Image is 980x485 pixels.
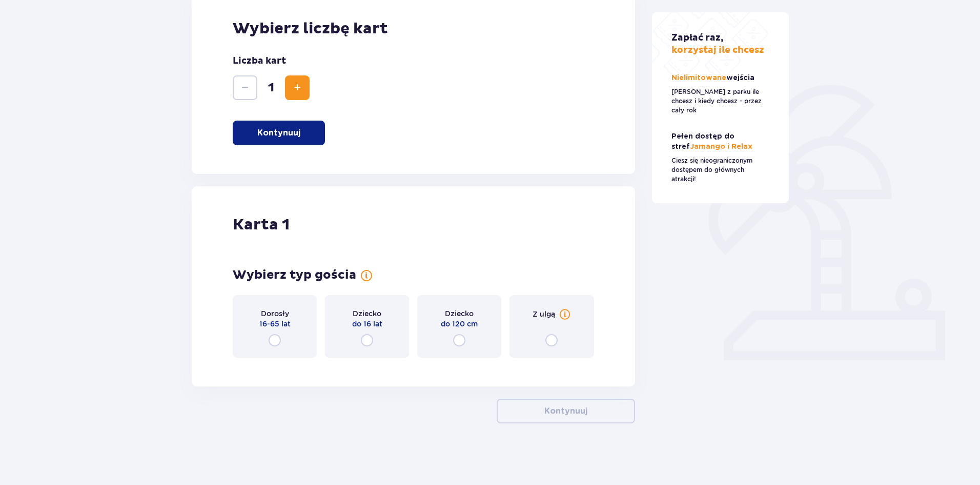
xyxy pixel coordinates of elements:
button: Kontynuuj [497,399,635,423]
span: Zapłać raz, [671,32,723,44]
span: Pełen dostęp do stref [671,133,734,150]
p: Wybierz liczbę kart [233,19,594,38]
p: Karta 1 [233,215,290,235]
p: Kontynuuj [257,127,300,139]
button: Decrease [233,75,257,100]
p: do 16 lat [352,319,382,329]
p: Dorosły [261,308,289,319]
p: Dziecko [353,308,381,319]
p: korzystaj ile chcesz [671,32,764,56]
p: Z ulgą [533,309,555,319]
p: Wybierz typ gościa [233,267,356,283]
p: Nielimitowane [671,73,757,83]
p: do 120 cm [441,319,478,329]
p: Liczba kart [233,55,286,67]
p: [PERSON_NAME] z parku ile chcesz i kiedy chcesz - przez cały rok [671,87,770,115]
p: Dziecko [445,308,474,319]
p: Kontynuuj [544,405,587,417]
button: Increase [285,75,310,100]
button: Kontynuuj [233,121,325,145]
span: 1 [259,80,283,95]
p: Ciesz się nieograniczonym dostępem do głównych atrakcji! [671,156,770,184]
span: wejścia [726,74,754,82]
p: Jamango i Relax [671,131,770,152]
p: 16-65 lat [259,319,291,329]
